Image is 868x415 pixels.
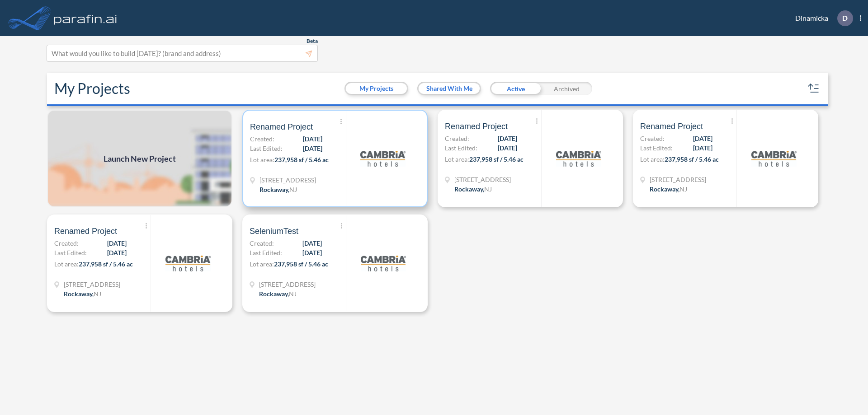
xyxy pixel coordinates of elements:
span: NJ [289,290,297,298]
span: Lot area: [250,156,274,163]
div: Archived [541,82,592,95]
button: sort [807,81,821,96]
span: Last Edited: [640,143,673,153]
div: Dinamicka [782,10,861,26]
span: [DATE] [498,134,517,143]
a: Launch New Project [47,110,232,207]
img: logo [751,136,797,181]
span: Renamed Project [54,226,117,237]
span: Last Edited: [54,248,87,257]
span: 237,958 sf / 5.46 ac [665,155,719,163]
img: add [47,110,232,207]
span: Rockaway , [259,186,289,193]
div: Rockaway, NJ [259,185,297,194]
span: Rockaway , [64,290,94,298]
span: Created: [250,238,274,248]
span: [DATE] [302,248,322,257]
span: Lot area: [640,155,665,163]
span: [DATE] [303,144,322,153]
p: D [842,14,848,22]
span: Launch New Project [104,153,176,165]
span: 321 Mt Hope Ave [650,175,706,184]
div: Rockaway, NJ [259,289,297,298]
span: Lot area: [445,155,469,163]
span: Created: [640,134,665,143]
span: Last Edited: [250,248,282,257]
span: Created: [250,134,274,144]
span: NJ [94,290,101,298]
span: Rockaway , [650,185,679,193]
span: [DATE] [693,134,712,143]
span: [DATE] [302,238,322,248]
span: 321 Mt Hope Ave [259,175,316,185]
span: [DATE] [107,238,127,248]
span: [DATE] [303,134,322,144]
span: 237,958 sf / 5.46 ac [79,260,133,268]
div: Rockaway, NJ [64,289,101,298]
span: 237,958 sf / 5.46 ac [469,155,524,163]
span: 321 Mt Hope Ave [454,175,511,184]
span: Rockaway , [259,290,289,298]
span: Last Edited: [445,143,477,153]
span: 321 Mt Hope Ave [64,280,120,289]
div: Rockaway, NJ [454,184,492,194]
span: 321 Mt Hope Ave [259,280,316,289]
button: Shared With Me [419,83,480,94]
div: Rockaway, NJ [650,184,687,194]
img: logo [361,241,406,286]
span: Lot area: [54,260,79,268]
img: logo [360,136,406,181]
span: NJ [679,185,687,193]
span: Lot area: [250,260,274,268]
span: [DATE] [107,248,127,257]
span: Renamed Project [445,121,508,132]
span: Renamed Project [640,121,703,132]
span: [DATE] [498,143,517,153]
img: logo [556,136,601,181]
span: Created: [445,134,469,143]
span: SeleniumTest [250,226,298,237]
img: logo [52,9,119,27]
button: My Projects [346,83,407,94]
span: Last Edited: [250,144,283,153]
span: NJ [484,185,492,193]
span: 237,958 sf / 5.46 ac [274,260,328,268]
span: Rockaway , [454,185,484,193]
span: Beta [307,37,318,45]
span: NJ [289,186,297,193]
h2: My Projects [54,80,130,97]
span: Renamed Project [250,121,313,132]
span: Created: [54,238,79,248]
span: [DATE] [693,143,712,153]
span: 237,958 sf / 5.46 ac [274,156,329,163]
img: logo [165,241,211,286]
div: Active [490,82,541,95]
